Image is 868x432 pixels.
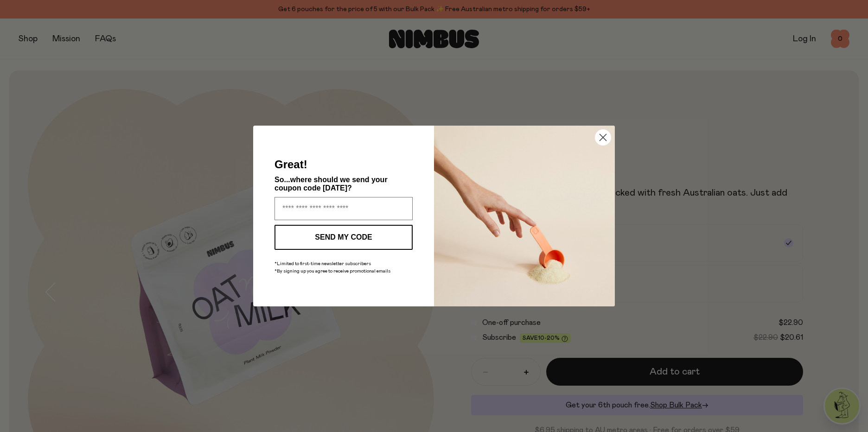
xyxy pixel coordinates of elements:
span: Great! [274,158,307,171]
span: *By signing up you agree to receive promotional emails [274,269,390,273]
button: Close dialog [595,129,611,146]
img: c0d45117-8e62-4a02-9742-374a5db49d45.jpeg [434,126,615,306]
span: *Limited to first-time newsletter subscribers [274,261,371,266]
input: Enter your email address [274,197,413,220]
span: So...where should we send your coupon code [DATE]? [274,176,388,192]
button: SEND MY CODE [274,225,413,250]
